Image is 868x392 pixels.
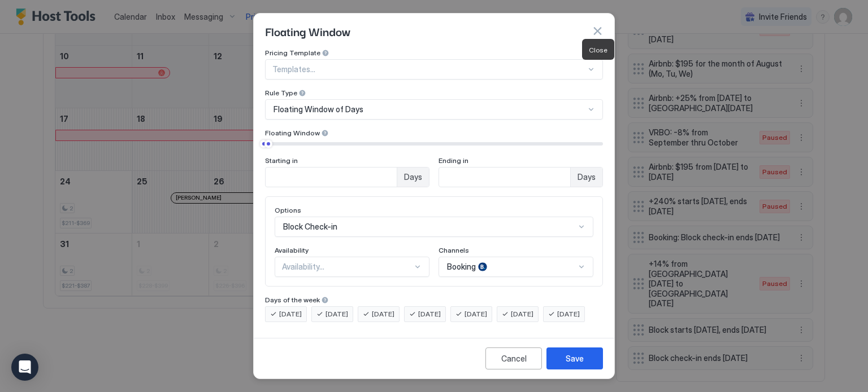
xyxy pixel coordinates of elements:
span: [DATE] [465,309,487,319]
span: Days of the week [265,296,320,304]
span: [DATE] [557,309,580,319]
div: Availability... [282,262,413,272]
span: Availability [275,246,309,254]
span: Ending in [439,156,468,165]
button: Save [546,347,603,369]
span: Floating Window [265,129,320,137]
span: Floating Window [265,23,350,39]
input: Input Field [266,168,397,187]
span: Floating Window of Days [274,104,363,114]
span: Close [589,46,607,54]
span: Days [578,172,596,182]
span: [DATE] [511,309,533,319]
span: Pricing Template [265,49,320,57]
input: Input Field [439,168,570,187]
div: Cancel [501,353,527,364]
span: Booking [447,262,476,272]
span: Starting in [265,156,298,165]
span: Block Check-in [283,222,337,232]
div: Save [566,353,584,364]
span: [DATE] [418,309,441,319]
span: [DATE] [279,309,302,319]
span: [DATE] [325,309,348,319]
span: Options [275,206,301,214]
span: Rule Type [265,89,297,97]
span: Days [404,172,422,182]
button: Cancel [485,347,542,369]
span: Channels [439,246,469,254]
span: [DATE] [372,309,394,319]
div: Open Intercom Messenger [11,354,38,381]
